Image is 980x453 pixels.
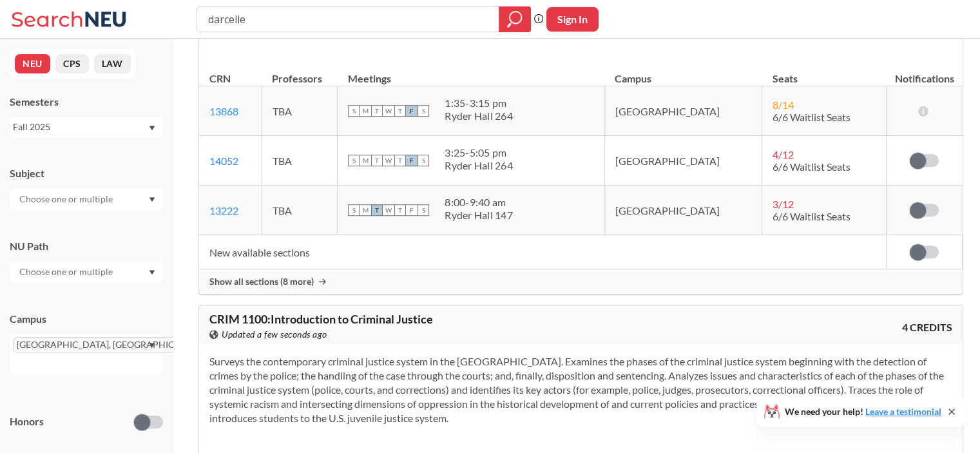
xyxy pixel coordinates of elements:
[55,54,89,73] button: CPS
[10,95,163,109] div: Semesters
[10,414,44,429] p: Honors
[604,186,762,235] td: [GEOGRAPHIC_DATA]
[762,59,886,86] th: Seats
[394,204,406,216] span: T
[394,105,406,117] span: T
[10,117,163,137] div: Fall 2025Dropdown arrow
[445,209,513,222] div: Ryder Hall 147
[785,407,941,416] span: We need your help!
[773,111,850,123] span: 6/6 Waitlist Seats
[209,276,314,287] span: Show all sections (8 more)
[348,204,360,216] span: S
[418,155,429,166] span: S
[499,6,531,32] div: magnifying glass
[604,136,762,186] td: [GEOGRAPHIC_DATA]
[445,146,513,159] div: 3:25 - 5:05 pm
[406,105,418,117] span: F
[209,105,238,117] a: 13868
[10,261,163,283] div: Dropdown arrow
[383,204,394,216] span: W
[902,320,952,334] span: 4 CREDITS
[262,186,338,235] td: TBA
[360,155,371,166] span: M
[371,155,383,166] span: T
[604,59,762,86] th: Campus
[338,59,605,86] th: Meetings
[865,406,941,417] a: Leave a testimonial
[371,105,383,117] span: T
[13,120,148,134] div: Fall 2025
[348,155,360,166] span: S
[507,10,523,28] svg: magnifying glass
[348,105,360,117] span: S
[406,204,418,216] span: F
[360,204,371,216] span: M
[773,198,794,210] span: 3 / 12
[13,337,218,352] span: [GEOGRAPHIC_DATA], [GEOGRAPHIC_DATA]X to remove pill
[209,312,433,326] span: CRIM 1100 : Introduction to Criminal Justice
[199,235,886,269] td: New available sections
[773,210,850,222] span: 6/6 Waitlist Seats
[445,196,513,209] div: 8:00 - 9:40 am
[10,166,163,180] div: Subject
[94,54,131,73] button: LAW
[445,159,513,172] div: Ryder Hall 264
[262,59,338,86] th: Professors
[13,191,121,207] input: Choose one or multiple
[773,148,794,160] span: 4 / 12
[209,354,952,425] section: Surveys the contemporary criminal justice system in the [GEOGRAPHIC_DATA]. Examines the phases of...
[209,155,238,167] a: 14052
[773,99,794,111] span: 8 / 14
[262,86,338,136] td: TBA
[394,155,406,166] span: T
[149,126,155,131] svg: Dropdown arrow
[207,8,490,30] input: Class, professor, course number, "phrase"
[10,312,163,326] div: Campus
[604,86,762,136] td: [GEOGRAPHIC_DATA]
[10,334,163,375] div: [GEOGRAPHIC_DATA], [GEOGRAPHIC_DATA]X to remove pillDropdown arrow
[383,105,394,117] span: W
[13,264,121,280] input: Choose one or multiple
[262,136,338,186] td: TBA
[360,105,371,117] span: M
[886,59,962,86] th: Notifications
[445,110,513,122] div: Ryder Hall 264
[371,204,383,216] span: T
[383,155,394,166] span: W
[209,72,231,86] div: CRN
[149,270,155,275] svg: Dropdown arrow
[222,327,327,342] span: Updated a few seconds ago
[418,105,429,117] span: S
[445,97,513,110] div: 1:35 - 3:15 pm
[149,197,155,202] svg: Dropdown arrow
[10,188,163,210] div: Dropdown arrow
[773,160,850,173] span: 6/6 Waitlist Seats
[418,204,429,216] span: S
[10,239,163,253] div: NU Path
[15,54,50,73] button: NEU
[149,343,155,348] svg: Dropdown arrow
[406,155,418,166] span: F
[546,7,599,32] button: Sign In
[199,269,963,294] div: Show all sections (8 more)
[209,204,238,217] a: 13222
